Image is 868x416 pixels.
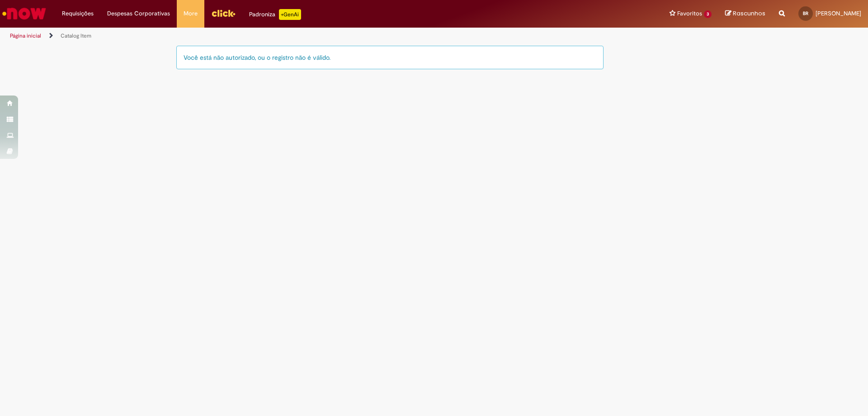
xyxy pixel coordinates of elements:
ul: Trilhas de página [7,28,572,44]
span: BR [803,10,808,16]
a: Página inicial [10,32,41,39]
span: Rascunhos [733,9,765,18]
a: Rascunhos [725,10,765,18]
img: click_logo_yellow_360x200.png [211,6,236,20]
span: Requisições [62,9,94,18]
span: Favoritos [677,9,702,18]
span: Despesas Corporativas [107,9,170,18]
div: Padroniza [249,9,301,20]
div: Você está não autorizado, ou o registro não é válido. [176,46,604,69]
span: 3 [704,10,712,18]
span: More [184,9,198,18]
a: Catalog Item [61,32,91,39]
p: +GenAi [279,9,301,20]
span: [PERSON_NAME] [816,10,861,17]
img: ServiceNow [1,5,47,23]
